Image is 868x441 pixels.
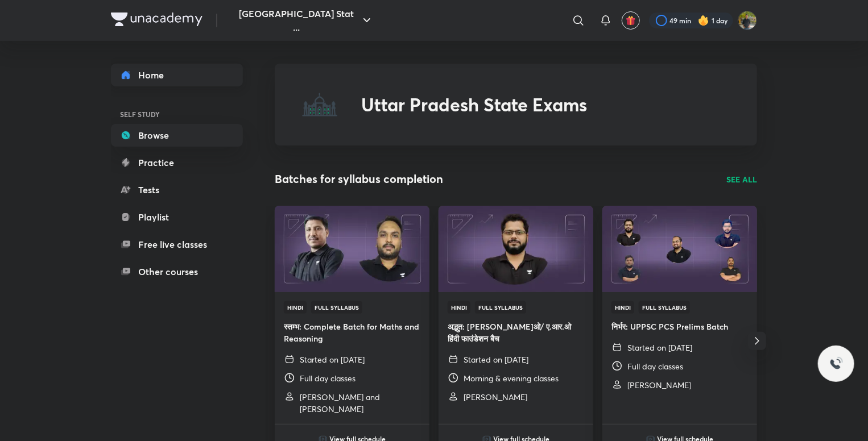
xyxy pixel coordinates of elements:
p: Started on [DATE] [300,353,365,365]
span: Hindi [611,301,634,314]
a: ThumbnailHindiFull Syllabusअद्भुत: [PERSON_NAME]ओ/ ए.आर.ओ हिंदी फाउंडेशन बैचStarted on [DATE]Morn... [439,206,593,412]
img: shubham rawat [738,11,757,30]
a: Home [111,64,243,86]
p: Started on [DATE] [464,353,528,365]
h4: निर्भर: UPPSC PCS Prelims Batch [611,321,748,332]
img: streak [698,15,709,26]
img: Company Logo [111,13,202,26]
button: [GEOGRAPHIC_DATA] Stat ... [231,2,381,39]
a: Other courses [111,260,243,283]
a: Playlist [111,206,243,228]
button: avatar [622,11,640,30]
p: Amar Nath Gupta [464,391,527,403]
span: Full Syllabus [311,301,362,314]
a: Free live classes [111,233,243,256]
img: Uttar Pradesh State Exams [302,86,338,123]
a: SEE ALL [726,173,757,185]
h2: Batches for syllabus completion [275,170,443,188]
p: Started on [DATE] [627,342,692,353]
a: Tests [111,178,243,201]
h6: SELF STUDY [111,105,243,124]
h4: स्तम्भ: Complete Batch for Maths and Reasoning [284,321,420,344]
p: Vidya Sagar and D C Mishra [300,391,420,415]
p: Full day classes [300,372,356,384]
span: Hindi [448,301,470,314]
a: ThumbnailHindiFull Syllabusनिर्भर: UPPSC PCS Prelims BatchStarted on [DATE]Full day classes[PERSO... [602,206,757,400]
p: Full day classes [627,360,683,372]
h2: Uttar Pradesh State Exams [361,94,587,115]
img: ttu [829,357,843,371]
a: Practice [111,151,243,174]
a: Browse [111,124,243,147]
h4: अद्भुत: [PERSON_NAME]ओ/ ए.आर.ओ हिंदी फाउंडेशन बैच [448,321,584,344]
img: Thumbnail [273,205,431,293]
img: avatar [626,15,636,26]
span: Full Syllabus [475,301,526,314]
p: Vipin Kumar Gupta [627,379,691,391]
img: Thumbnail [601,205,758,293]
p: Morning & evening classes [464,372,559,384]
img: Thumbnail [437,205,594,293]
span: Hindi [284,301,307,314]
span: Full Syllabus [639,301,690,314]
a: ThumbnailHindiFull Syllabusस्तम्भ: Complete Batch for Maths and ReasoningStarted on [DATE]Full da... [275,206,429,424]
a: Company Logo [111,13,202,29]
